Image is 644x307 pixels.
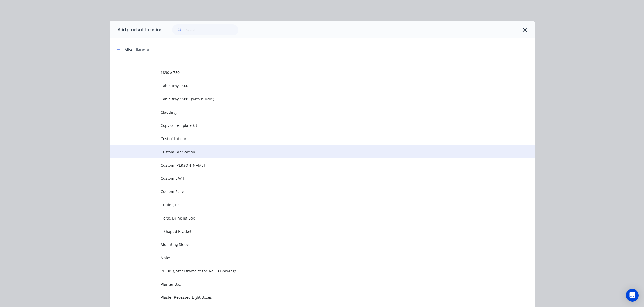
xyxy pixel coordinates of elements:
span: Custom [PERSON_NAME] [161,162,460,168]
span: Mounting Sleeve [161,242,460,247]
span: Cable tray 1500L (with hurdle) [161,96,460,102]
span: Note: [161,255,460,260]
div: Add product to order [110,21,161,38]
span: Copy of Template kit [161,123,460,128]
span: Custom Plate [161,189,460,194]
span: Cutting List [161,202,460,208]
span: Planter Box [161,281,460,287]
span: Custom L W H [161,175,460,181]
span: Custom Fabrication [161,149,460,155]
span: Cost of Labour [161,136,460,141]
span: Horse Drinking Box [161,215,460,221]
span: 1890 x 750 [161,70,460,75]
span: Cladding [161,110,460,115]
div: Miscellaneous [124,47,153,53]
div: Open Intercom Messenger [626,289,639,302]
input: Search... [186,24,238,35]
span: L Shaped Bracket [161,229,460,234]
span: Cable tray 1500 L [161,83,460,89]
span: Plaster Recessed Light Boxes [161,295,460,300]
span: PH BBQ, Steel frame to the Rev B Drawings. [161,268,460,274]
